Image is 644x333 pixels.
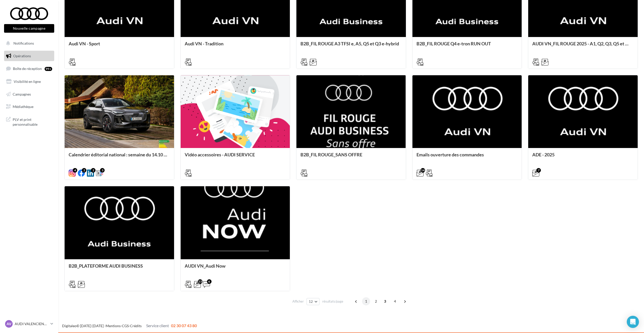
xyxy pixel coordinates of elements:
div: Emails ouverture des commandes [416,152,518,162]
span: Opérations [13,54,31,58]
button: 12 [307,298,319,305]
a: Crédits [130,324,142,328]
a: Médiathèque [3,101,55,112]
button: Notifications [3,38,53,49]
span: 4 [391,297,399,305]
a: PLV et print personnalisable [3,114,55,129]
div: ADE - 2025 [532,152,634,162]
p: AUDI VALENCIENNES [15,321,48,326]
div: Vidéo accessoires - AUDI SERVICE [185,152,286,162]
span: Médiathèque [13,104,33,109]
div: 4 [73,168,77,173]
span: résultats/page [322,299,343,304]
span: 2 [372,297,380,305]
span: © [DATE]-[DATE] - - - [62,324,197,328]
span: Visibilité en ligne [14,79,41,84]
a: Digitaleo [62,324,77,328]
div: 7 [536,168,541,173]
div: 99+ [45,67,52,71]
div: B2B_FIL ROUGE Q4 e-tron RUN OUT [416,41,518,51]
span: PLV et print personnalisable [13,116,52,127]
div: 3 [100,168,105,173]
div: 14 [421,168,425,173]
a: CGS [122,324,129,328]
span: Afficher [292,299,304,304]
a: Campagnes [3,89,55,100]
div: AUDI VN_Audi Now [185,263,286,273]
div: 2 [91,168,96,173]
span: 3 [381,297,389,305]
div: 2 [82,168,86,173]
span: Boîte de réception [13,66,42,71]
div: Open Intercom Messenger [627,316,639,328]
a: Mentions [106,324,121,328]
div: B2B_FIL ROUGE A3 TFSI e, A5, Q5 et Q3 e-hybrid [300,41,402,51]
span: 1 [362,297,370,305]
div: B2B_PLATEFORME AUDI BUSINESS [69,263,170,273]
button: Nouvelle campagne [4,24,54,33]
span: 02 30 07 43 80 [171,323,197,328]
span: Service client [146,323,169,328]
div: 6 [207,279,212,284]
span: 12 [309,300,313,304]
span: Notifications [13,41,34,45]
div: B2B_FIL ROUGE_SANS OFFRE [300,152,402,162]
span: AV [7,321,11,326]
div: Audi VN - Sport [69,41,170,51]
div: AUDI VN_FIL ROUGE 2025 - A1, Q2, Q3, Q5 et Q4 e-tron [532,41,634,51]
a: Boîte de réception99+ [3,63,55,74]
span: Campagnes [13,92,31,96]
a: Opérations [3,51,55,61]
a: Visibilité en ligne [3,76,55,87]
div: Calendrier éditorial national : semaine du 14.10 eu 20.10 [69,152,170,162]
a: AV AUDI VALENCIENNES [4,319,54,329]
div: 23 [198,279,202,284]
div: Audi VN - Tradition [185,41,286,51]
